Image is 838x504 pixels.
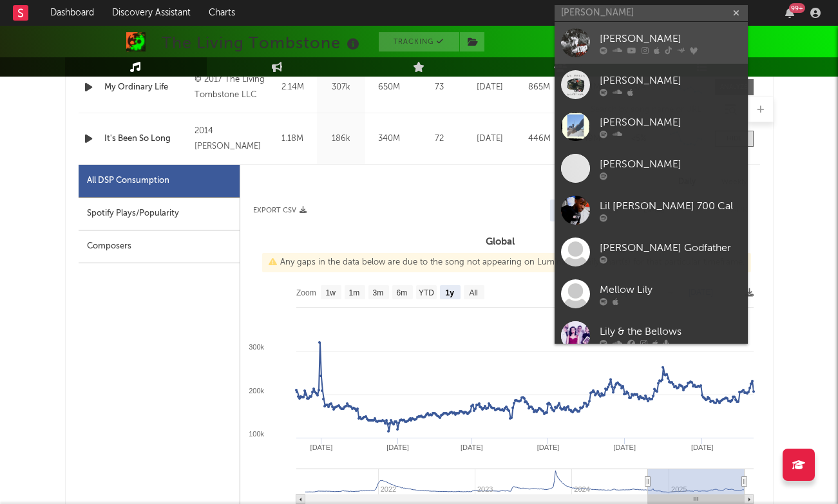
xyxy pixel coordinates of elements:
[555,231,748,273] a: [PERSON_NAME] Godfather
[310,443,332,451] text: [DATE]
[386,443,409,451] text: [DATE]
[320,133,362,145] div: 186k
[320,81,362,94] div: 307k
[368,81,410,94] div: 650M
[418,288,433,297] text: YTD
[104,133,189,145] a: It's Been So Long
[104,81,189,94] a: My Ordinary Life
[325,288,336,297] text: 1w
[555,64,748,106] a: [PERSON_NAME]
[600,31,741,46] div: [PERSON_NAME]
[379,32,459,51] button: Tracking
[600,198,741,214] div: Lil [PERSON_NAME] 700 Cal
[249,387,264,395] text: 200k
[690,443,713,451] text: [DATE]
[518,81,561,94] div: 865M
[79,230,240,263] div: Composers
[195,124,265,154] div: 2014 [PERSON_NAME]
[372,288,383,297] text: 3m
[253,207,307,214] button: Export CSV
[555,147,748,189] a: [PERSON_NAME]
[555,22,748,64] a: [PERSON_NAME]
[417,133,462,145] div: 72
[396,288,407,297] text: 6m
[445,288,454,297] text: 1y
[368,133,410,145] div: 340M
[79,165,240,198] div: All DSP Consumption
[555,315,748,357] a: Lily & the Bellows
[249,343,264,351] text: 300k
[555,5,748,21] input: Search for artists
[613,443,636,451] text: [DATE]
[600,73,741,88] div: [PERSON_NAME]
[600,115,741,130] div: [PERSON_NAME]
[162,32,363,53] div: The Living Tombstone
[262,253,751,272] div: Any gaps in the data below are due to the song not appearing on Luminate's daily chart(s) for tha...
[87,173,169,189] div: All DSP Consumption
[195,72,265,103] div: © 2017 The Living Tombstone LLC
[249,430,264,438] text: 100k
[518,133,561,145] div: 446M
[296,288,316,297] text: Zoom
[537,443,559,451] text: [DATE]
[600,240,741,256] div: [PERSON_NAME] Godfather
[468,133,511,145] div: [DATE]
[461,443,483,451] text: [DATE]
[348,288,359,297] text: 1m
[600,156,741,172] div: [PERSON_NAME]
[789,3,805,13] div: 99 +
[555,189,748,231] a: Lil [PERSON_NAME] 700 Cal
[240,234,760,250] h3: Global
[555,106,748,147] a: [PERSON_NAME]
[469,288,477,297] text: All
[272,81,314,94] div: 2.14M
[555,273,748,315] a: Mellow Lily
[272,133,314,145] div: 1.18M
[600,282,741,297] div: Mellow Lily
[468,81,511,94] div: [DATE]
[600,324,741,339] div: Lily & the Bellows
[785,8,794,18] button: 99+
[79,198,240,230] div: Spotify Plays/Popularity
[417,81,462,94] div: 73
